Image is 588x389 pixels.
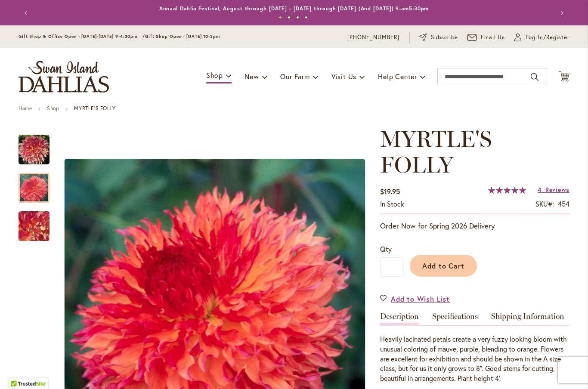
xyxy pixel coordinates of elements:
button: Next [552,4,569,22]
a: Shop [47,105,59,111]
div: 454 [558,199,569,209]
span: Add to Cart [422,261,465,270]
img: MYRTLE'S FOLLY [19,134,50,165]
span: New [244,72,259,81]
span: Gift Shop Open - [DATE] 10-3pm [145,34,220,39]
strong: MYRTLE'S FOLLY [74,105,115,111]
a: Home [19,105,32,111]
span: Log In/Register [526,33,569,42]
span: 4 [538,185,542,194]
div: 100% [488,187,526,194]
span: Help Center [378,72,417,81]
div: MYRTLE'S FOLLY [19,164,58,203]
span: Visit Us [331,72,356,81]
div: MYRTLE'S FOLLY [19,126,58,164]
span: Gift Shop & Office Open - [DATE]-[DATE] 9-4:30pm / [19,34,145,39]
a: 4 Reviews [538,185,569,194]
span: Our Farm [280,72,309,81]
p: Order Now for Spring 2026 Delivery [380,221,569,231]
button: Add to Cart [410,255,477,277]
span: Subscribe [431,33,458,42]
button: Previous [19,4,36,22]
span: MYRTLE'S FOLLY [380,125,492,178]
a: Shipping Information [491,312,564,325]
strong: SKU [535,199,554,208]
span: Shop [206,71,223,80]
a: store logo [19,61,109,93]
div: Availability [380,199,404,209]
a: Annual Dahlia Festival, August through [DATE] - [DATE] through [DATE] (And [DATE]) 9-am5:30pm [159,5,429,12]
button: 3 of 4 [296,16,299,19]
button: 4 of 4 [305,16,308,19]
span: Qty [380,244,392,253]
a: Email Us [467,33,505,42]
button: 1 of 4 [279,16,282,19]
a: Log In/Register [514,33,569,42]
iframe: Launch Accessibility Center [6,358,31,383]
img: MYRTLE'S FOLLY [3,203,65,250]
div: Heavily lacinated petals create a very fuzzy looking bloom with unusual coloring of mauve, purple... [380,334,569,383]
span: Add to Wish List [391,294,450,304]
div: Detailed Product Info [380,312,569,383]
a: Subscribe [419,33,458,42]
a: Description [380,312,419,325]
a: Specifications [432,312,478,325]
span: In stock [380,199,404,208]
a: [PHONE_NUMBER] [347,33,399,42]
span: Reviews [545,185,569,194]
span: Email Us [481,33,505,42]
span: $19.95 [380,187,400,196]
div: MYRTLE'S FOLLY [19,203,50,241]
a: Add to Wish List [380,294,450,304]
button: 2 of 4 [288,16,291,19]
